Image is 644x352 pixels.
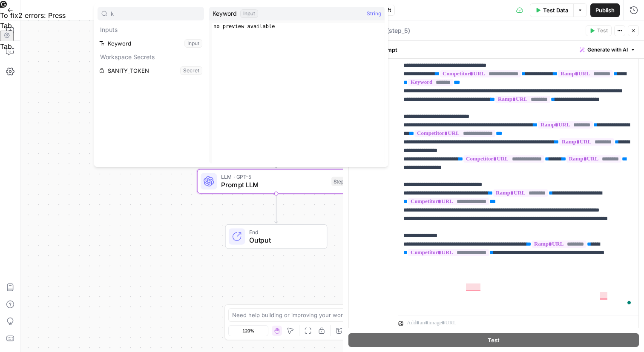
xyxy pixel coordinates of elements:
g: Edge from step_4 to step_5 [275,138,278,168]
button: Select variable SANITY_TOKEN [98,64,204,77]
span: Test [488,336,500,344]
p: Workspace Secrets [98,50,204,64]
span: LLM · GPT-5 [221,173,328,181]
span: Output [249,235,319,245]
span: End [249,228,319,236]
div: Step 5 [331,177,351,186]
g: Edge from step_5 to end [275,194,278,223]
div: EndOutput [197,224,356,249]
span: Prompt LLM [221,180,328,190]
div: LLM · GPT-5Prompt LLMStep 5 [197,169,356,194]
button: Test [348,333,639,347]
span: 120% [242,327,254,334]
